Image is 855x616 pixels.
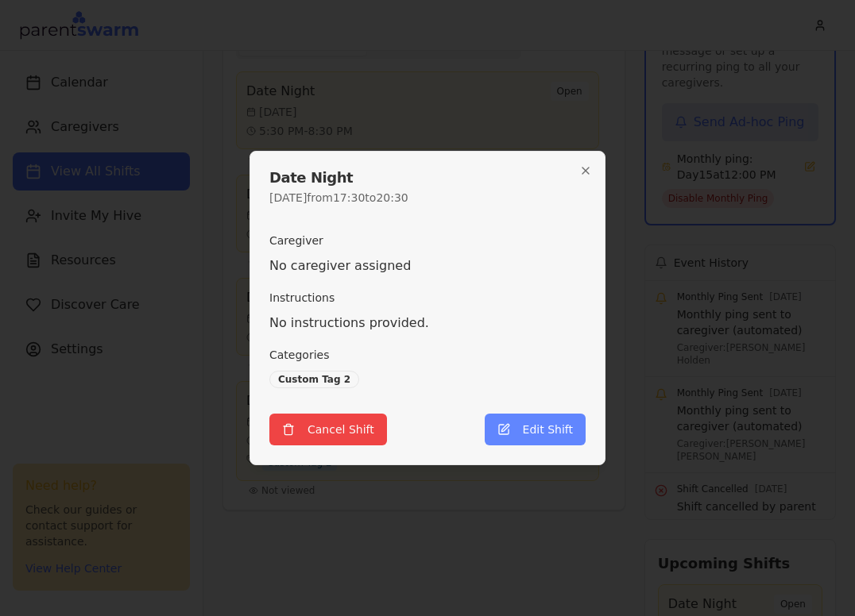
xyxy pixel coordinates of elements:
p: No instructions provided. [269,314,586,333]
div: Custom Tag 2 [269,371,359,388]
button: Edit Shift [485,414,586,445]
h2: Date Night [269,171,586,185]
button: Cancel Shift [269,414,387,445]
p: No caregiver assigned [269,256,586,275]
label: Instructions [269,291,335,304]
label: Categories [269,348,329,361]
p: [DATE] from 17:30 to 20:30 [269,190,586,206]
label: Caregiver [269,234,323,247]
